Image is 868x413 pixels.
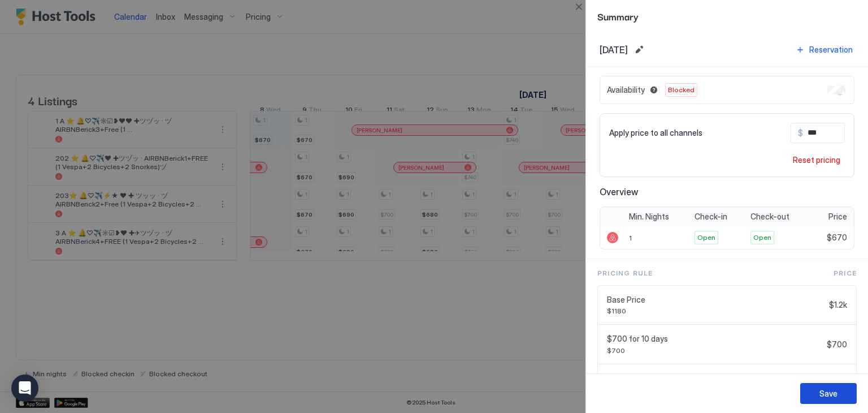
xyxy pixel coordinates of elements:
span: Check-in [695,212,727,222]
div: Save [819,388,837,399]
div: Reset pricing [793,154,840,166]
span: Apply price to all channels [609,128,702,138]
span: Min. Nights [629,212,669,222]
span: $670 [827,233,847,243]
button: Blocked dates override all pricing rules and remain unavailable until manually unblocked [647,83,661,97]
span: Base Price [607,295,824,305]
span: [DATE] [600,44,628,55]
span: Check-out [750,212,789,222]
div: Reservation [809,44,853,55]
span: 1 [629,234,632,242]
button: Reset pricing [788,152,845,167]
span: Overview [600,186,854,197]
span: Open [753,233,771,243]
span: $1.2k [829,300,847,310]
span: Pricing Rule [597,268,653,278]
button: Reservation [794,42,854,57]
span: Open [697,233,715,243]
span: Availability [607,85,645,95]
button: Edit date range [632,43,646,57]
span: $700 [827,339,847,350]
div: Open Intercom Messenger [11,375,38,402]
button: Save [800,383,857,404]
span: Price [834,268,857,278]
span: $1180 [607,307,824,315]
span: Price [828,212,847,222]
span: $700 [607,346,822,355]
span: Blocked [668,85,695,95]
span: Summary [597,9,857,23]
span: $ [798,128,803,138]
span: $700 for 10 days [607,334,822,344]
